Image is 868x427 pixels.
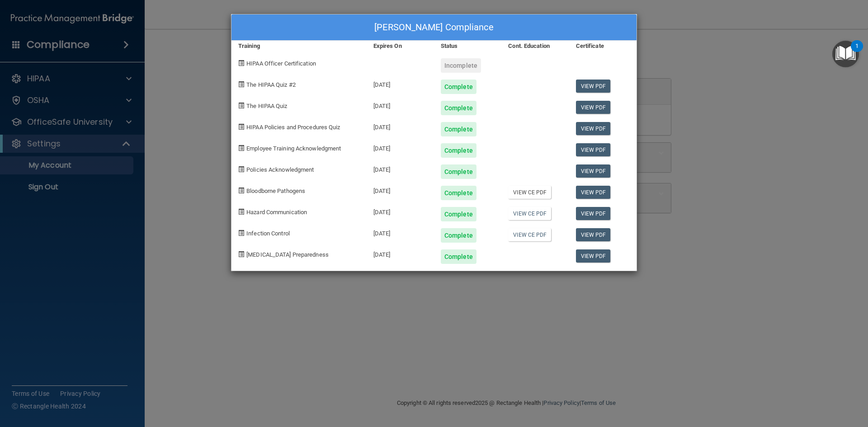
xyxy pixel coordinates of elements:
[508,186,551,199] a: View CE PDF
[576,164,611,178] a: View PDF
[367,94,434,115] div: [DATE]
[576,207,611,220] a: View PDF
[367,115,434,136] div: [DATE]
[246,251,329,258] span: [MEDICAL_DATA] Preparedness
[441,207,476,221] div: Complete
[367,136,434,158] div: [DATE]
[246,145,341,152] span: Employee Training Acknowledgment
[231,14,637,41] div: [PERSON_NAME] Compliance
[231,41,367,52] div: Training
[434,41,501,52] div: Status
[576,122,611,135] a: View PDF
[367,41,434,52] div: Expires On
[441,249,476,264] div: Complete
[855,46,859,58] div: 1
[367,221,434,243] div: [DATE]
[246,124,340,131] span: HIPAA Policies and Procedures Quiz
[441,101,476,115] div: Complete
[367,73,434,94] div: [DATE]
[246,60,316,67] span: HIPAA Officer Certification
[246,188,305,194] span: Bloodborne Pathogens
[246,81,296,88] span: The HIPAA Quiz #2
[576,143,611,156] a: View PDF
[576,228,611,241] a: View PDF
[508,207,551,220] a: View CE PDF
[832,41,859,67] button: Open Resource Center, 1 new notification
[441,122,476,136] div: Complete
[246,166,314,173] span: Policies Acknowledgment
[441,228,476,243] div: Complete
[569,41,637,52] div: Certificate
[441,164,476,179] div: Complete
[246,209,307,216] span: Hazard Communication
[441,186,476,200] div: Complete
[576,80,611,93] a: View PDF
[441,143,476,158] div: Complete
[501,41,569,52] div: Cont. Education
[576,101,611,114] a: View PDF
[441,58,481,73] div: Incomplete
[367,179,434,200] div: [DATE]
[508,228,551,241] a: View CE PDF
[367,200,434,221] div: [DATE]
[246,230,290,237] span: Infection Control
[576,249,611,263] a: View PDF
[367,243,434,264] div: [DATE]
[246,103,287,109] span: The HIPAA Quiz
[441,80,476,94] div: Complete
[576,186,611,199] a: View PDF
[367,158,434,179] div: [DATE]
